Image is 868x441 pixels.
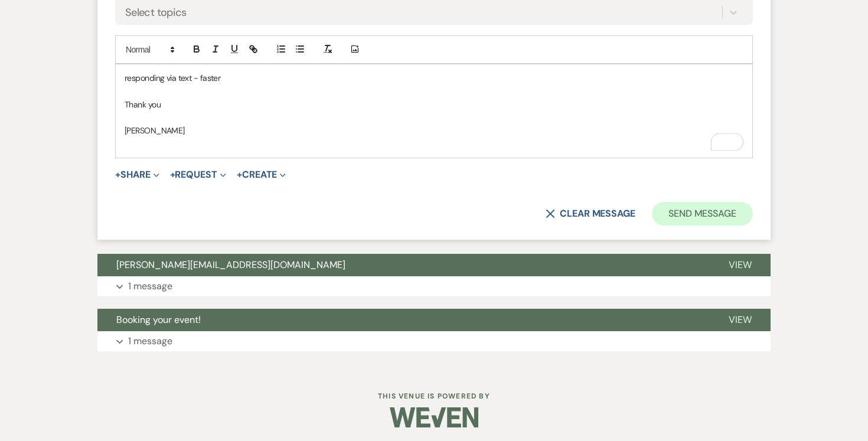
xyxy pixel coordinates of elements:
button: [PERSON_NAME][EMAIL_ADDRESS][DOMAIN_NAME] [97,254,710,276]
div: To enrich screen reader interactions, please activate Accessibility in Grammarly extension settings [116,64,752,158]
p: 1 message [128,334,172,349]
button: View [710,254,771,276]
button: 1 message [97,331,771,351]
p: 1 message [128,279,172,294]
span: Booking your event! [116,313,201,326]
div: Select topics [125,4,187,20]
span: + [115,170,120,179]
span: [PERSON_NAME][EMAIL_ADDRESS][DOMAIN_NAME] [116,259,345,271]
button: Clear message [546,209,635,218]
span: + [170,170,175,179]
button: Request [170,170,226,179]
button: Share [115,170,159,179]
p: [PERSON_NAME] [125,124,743,137]
span: + [237,170,242,179]
span: View [729,259,752,271]
p: Thank you [125,98,743,111]
button: 1 message [97,276,771,296]
span: View [729,313,752,326]
img: Weven Logo [390,397,478,438]
button: Send Message [652,202,753,226]
button: View [710,309,771,331]
button: Create [237,170,286,179]
button: Booking your event! [97,309,710,331]
p: responding via text - faster [125,71,743,84]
